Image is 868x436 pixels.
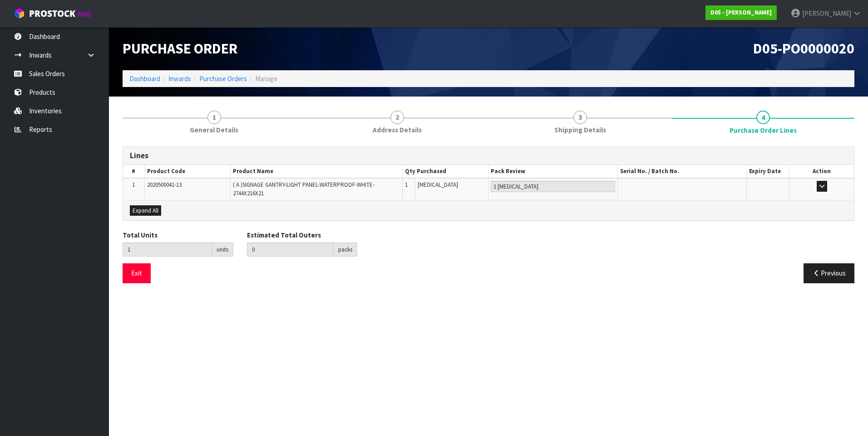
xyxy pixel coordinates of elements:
span: Manage [255,74,277,83]
span: Expand All [133,207,158,214]
button: Exit [123,263,151,283]
img: cube-alt.png [14,8,25,19]
th: Serial No. / Batch No. [617,165,746,178]
span: 3 [573,111,587,124]
span: Purchase Order Lines [123,140,854,290]
div: packs [334,242,357,257]
strong: D05 - [PERSON_NAME] [710,9,772,16]
span: 2 [390,111,404,124]
span: 2020500041-13 [147,181,182,189]
span: Purchase Order [123,39,237,58]
th: Expiry Date [746,165,789,178]
a: Dashboard [129,74,160,83]
label: Total Units [123,230,158,240]
a: Purchase Orders [199,74,247,83]
th: Action [789,165,854,178]
label: Estimated Total Outers [247,230,321,240]
input: Pack Review [491,181,615,192]
span: [MEDICAL_DATA] [418,181,458,189]
div: units [212,242,233,257]
span: 1 [405,181,408,189]
span: Address Details [373,125,422,135]
span: 4 [756,111,770,124]
input: Total Units [123,242,212,257]
th: Pack Review [488,165,617,178]
button: Previous [804,263,854,283]
th: Qty Purchased [403,165,488,178]
span: General Details [190,125,238,135]
th: Product Code [144,165,230,178]
span: [PERSON_NAME] [802,9,851,18]
span: 1 [132,181,135,189]
button: Expand All [130,205,161,216]
span: Shipping Details [554,125,606,135]
a: Inwards [168,74,191,83]
th: Product Name [231,165,403,178]
th: # [123,165,144,178]
small: WMS [77,10,91,19]
span: D05-PO0000020 [753,39,854,58]
input: Estimated Total Outers [247,242,334,257]
span: 1 [207,111,221,124]
span: Purchase Order Lines [730,126,797,135]
span: ProStock [29,8,75,19]
h3: Lines [130,151,847,160]
span: ( A )SIGNAGE GANTRY-LIGHT PANEL-WATERPROOF-WHITE-2744X216X21 [233,181,375,197]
